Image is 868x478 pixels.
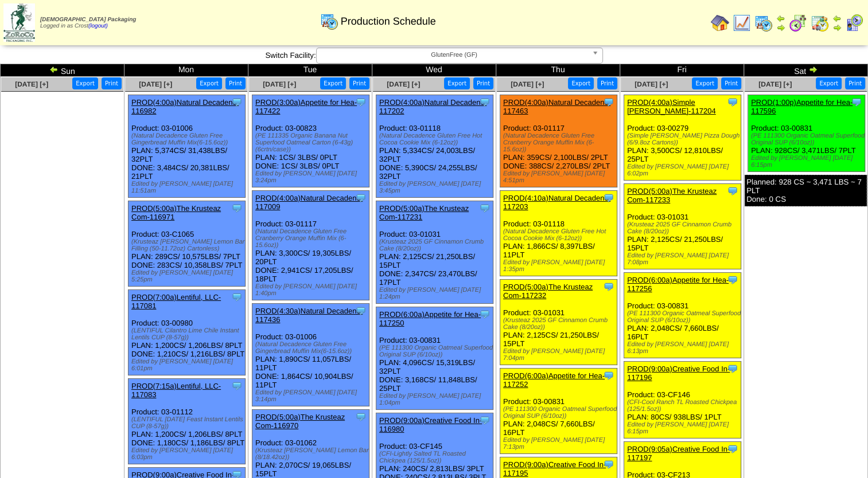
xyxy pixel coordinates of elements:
div: Edited by [PERSON_NAME] [DATE] 3:14pm [255,389,369,403]
div: Product: 03-01117 PLAN: 359CS / 2,100LBS / 2PLT DONE: 388CS / 2,270LBS / 2PLT [500,95,617,187]
div: Edited by [PERSON_NAME] [DATE] 11:51am [131,181,245,194]
div: (LENTIFUL [DATE] Feast Instant Lentils CUP (8-57g)) [131,416,245,430]
img: Tooltip [231,380,243,391]
div: Product: 03-01118 PLAN: 5,334CS / 24,003LBS / 32PLT DONE: 5,390CS / 24,255LBS / 32PLT [376,95,493,198]
div: Edited by [PERSON_NAME] [DATE] 6:03pm [131,447,245,461]
img: Tooltip [479,96,491,108]
a: [DATE] [+] [758,80,792,88]
a: PROD(6:00a)Appetite for Hea-117256 [627,276,729,293]
div: Product: 03-01006 PLAN: 1,890CS / 11,057LBS / 11PLT DONE: 1,864CS / 10,904LBS / 11PLT [252,304,369,406]
div: (PE 111300 Organic Oatmeal Superfood Original SUP (6/10oz)) [627,310,741,324]
div: (PE 111300 Organic Oatmeal Superfood Original SUP (6/10oz)) [751,132,865,146]
td: Sun [1,64,124,77]
div: Edited by [PERSON_NAME] [DATE] 4:51pm [503,170,617,184]
a: PROD(4:00a)Simple [PERSON_NAME]-117204 [627,98,716,115]
div: Product: 03-00279 PLAN: 3,500CS / 12,810LBS / 25PLT [624,95,741,181]
div: Edited by [PERSON_NAME] [DATE] 1:24pm [379,287,493,300]
div: (Krusteaz 2025 GF Cinnamon Crumb Cake (8/20oz)) [503,317,617,331]
img: arrowright.gif [808,65,818,74]
a: PROD(9:05a)Creative Food In-117197 [627,445,730,462]
a: PROD(5:00a)The Krusteaz Com-116970 [255,413,345,430]
img: zoroco-logo-small.webp [3,3,35,42]
span: [DATE] [+] [635,80,668,88]
div: (Simple [PERSON_NAME] Pizza Dough (6/9.8oz Cartons)) [627,132,741,146]
div: (LENTIFUL Cilantro Lime Chile Instant Lentils CUP (8-57g)) [131,327,245,341]
img: Tooltip [603,96,614,108]
div: Edited by [PERSON_NAME] [DATE] 6:01pm [131,358,245,372]
div: Planned: 928 CS ~ 3,471 LBS ~ 7 PLT Done: 0 CS [745,175,867,206]
a: PROD(5:00a)The Krusteaz Com-116971 [131,204,221,221]
button: Print [473,77,493,89]
img: arrowleft.gif [49,65,59,74]
img: Tooltip [231,202,243,214]
span: [DATE] [+] [15,80,48,88]
div: Product: 03-00831 PLAN: 2,048CS / 7,660LBS / 16PLT [500,369,617,454]
a: PROD(9:00a)Creative Food In-117196 [627,365,730,382]
button: Print [845,77,865,89]
img: Tooltip [727,443,738,455]
img: Tooltip [231,96,243,108]
a: PROD(4:10a)Natural Decadenc-117203 [503,194,610,211]
div: (PE 111335 Organic Banana Nut Superfood Oatmeal Carton (6-43g)(6crtn/case)) [255,132,369,153]
img: Tooltip [603,192,614,203]
div: Edited by [PERSON_NAME] [DATE] 7:13pm [503,437,617,450]
button: Print [102,77,122,89]
div: Edited by [PERSON_NAME] [DATE] 7:08pm [627,252,741,266]
a: PROD(4:00a)Natural Decadenc-117463 [503,98,610,115]
img: arrowleft.gif [776,14,785,23]
img: home.gif [711,14,729,32]
div: Product: 03-01117 PLAN: 3,300CS / 19,305LBS / 20PLT DONE: 2,941CS / 17,205LBS / 18PLT [252,191,369,300]
div: (Natural Decadence Gluten Free Gingerbread Muffin Mix(6-15.6oz)) [131,132,245,146]
button: Print [349,77,369,89]
div: Edited by [PERSON_NAME] [DATE] 1:04pm [379,393,493,406]
td: Sat [744,64,868,77]
div: Edited by [PERSON_NAME] [DATE] 6:13pm [627,341,741,355]
img: Tooltip [231,291,243,303]
td: Tue [248,64,372,77]
img: Tooltip [603,370,614,381]
img: Tooltip [479,202,491,214]
div: (Natural Decadence Gluten Free Hot Cocoa Cookie Mix (6-12oz)) [379,132,493,146]
img: Tooltip [851,96,862,108]
a: PROD(9:00a)Creative Food In-116980 [379,416,482,433]
div: Product: 03-01118 PLAN: 1,866CS / 8,397LBS / 11PLT [500,191,617,276]
td: Mon [124,64,248,77]
span: Production Schedule [341,15,436,28]
img: Tooltip [355,305,367,316]
a: [DATE] [+] [263,80,296,88]
a: PROD(4:30a)Natural Decadenc-117436 [255,307,363,324]
a: PROD(4:00a)Natural Decadenc-117202 [379,98,486,115]
button: Export [320,77,346,89]
span: GlutenFree (GF) [321,48,587,62]
div: Edited by [PERSON_NAME] [DATE] 1:35pm [503,259,617,273]
div: Product: 03-01031 PLAN: 2,125CS / 21,250LBS / 15PLT [500,280,617,365]
a: [DATE] [+] [387,80,420,88]
div: Product: 03-01112 PLAN: 1,200CS / 1,206LBS / 8PLT DONE: 1,180CS / 1,186LBS / 8PLT [129,379,246,464]
img: arrowright.gif [776,23,785,32]
div: Product: 03-00831 PLAN: 2,048CS / 7,660LBS / 16PLT [624,273,741,358]
div: (Krusteaz 2025 GF Cinnamon Crumb Cake (8/20oz)) [379,238,493,252]
img: Tooltip [355,96,367,108]
button: Print [225,77,246,89]
a: PROD(1:00p)Appetite for Hea-117596 [751,98,853,115]
button: Export [72,77,98,89]
div: (Natural Decadence Gluten Free Cranberry Orange Muffin Mix (6-15.6oz)) [503,132,617,153]
img: arrowright.gif [832,23,842,32]
span: [DATE] [+] [511,80,544,88]
img: calendarcustomer.gif [845,14,863,32]
a: PROD(5:00a)The Krusteaz Com-117232 [503,283,593,300]
img: Tooltip [727,274,738,285]
td: Wed [372,64,496,77]
div: (Krusteaz 2025 GF Cinnamon Crumb Cake (8/20oz)) [627,221,741,235]
div: Product: 03-CF146 PLAN: 80CS / 938LBS / 1PLT [624,362,741,438]
div: Product: 03-00980 PLAN: 1,200CS / 1,206LBS / 8PLT DONE: 1,210CS / 1,216LBS / 8PLT [129,290,246,375]
a: PROD(4:00a)Natural Decadenc-117009 [255,194,363,211]
img: Tooltip [727,96,738,108]
div: Edited by [PERSON_NAME] [DATE] 6:02pm [627,163,741,177]
a: PROD(7:15a)Lentiful, LLC-117083 [131,382,221,399]
img: Tooltip [727,185,738,197]
img: line_graph.gif [733,14,751,32]
a: (logout) [88,23,108,29]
